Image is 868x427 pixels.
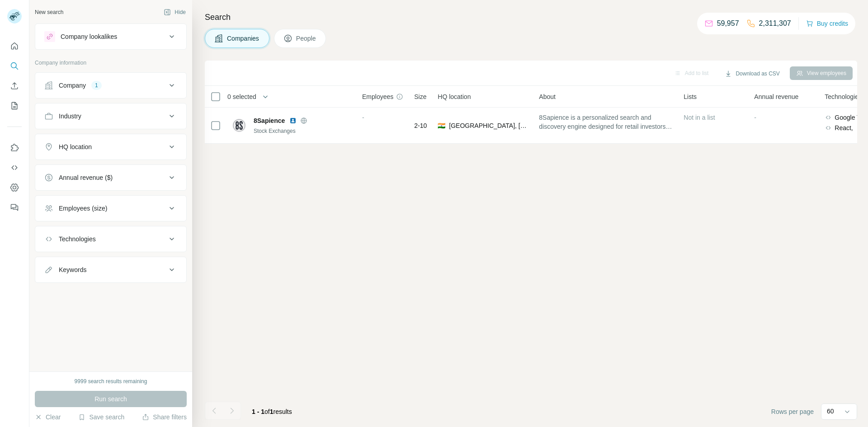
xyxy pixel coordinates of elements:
button: Buy credits [806,17,848,30]
button: Enrich CSV [7,78,22,94]
span: Companies [227,34,260,43]
button: Feedback [7,199,22,216]
div: New search [35,8,63,16]
img: Logo of 8Sapience [232,118,246,133]
span: 1 - 1 [252,408,264,415]
p: Company information [35,59,187,67]
span: Size [414,92,426,101]
div: Company [59,81,86,90]
button: My lists [7,98,22,114]
button: Technologies [35,228,186,250]
button: Use Surfe API [7,160,22,176]
img: LinkedIn logo [289,117,297,124]
button: HQ location [35,136,186,158]
div: HQ location [59,142,92,151]
div: Technologies [59,235,96,244]
span: Lists [684,92,697,101]
div: Employees (size) [59,204,107,213]
button: Use Surfe on LinkedIn [7,140,22,156]
span: Rows per page [771,407,814,416]
span: About [539,92,556,101]
div: Industry [59,112,81,121]
span: results [252,408,292,415]
span: Not in a list [684,114,715,121]
p: 2,311,307 [759,18,791,29]
span: 🇮🇳 [438,121,445,130]
button: Keywords [35,259,186,281]
span: Annual revenue [754,92,798,101]
button: Dashboard [7,179,22,196]
h4: Search [205,11,857,23]
button: Download as CSV [718,67,786,80]
button: Quick start [7,38,22,54]
button: Company lookalikes [35,26,186,47]
span: [GEOGRAPHIC_DATA], [GEOGRAPHIC_DATA] [449,121,528,130]
p: 60 [827,407,834,416]
span: 8Sapience is a personalized search and discovery engine designed for retail investors and traders... [539,113,673,131]
button: Clear [35,413,61,422]
button: Industry [35,105,186,127]
button: Company1 [35,75,186,96]
button: Save search [78,413,124,422]
span: Employees [362,92,393,101]
span: - [362,114,364,121]
div: Annual revenue ($) [59,173,113,182]
span: 1 [270,408,274,415]
button: Search [7,58,22,74]
button: Annual revenue ($) [35,167,186,188]
span: Technologies [825,92,862,101]
span: React, [835,123,853,132]
span: 8Sapience [254,116,285,125]
button: Employees (size) [35,197,186,219]
div: Stock Exchanges [254,127,351,135]
span: 2-10 [414,121,427,130]
p: 59,957 [717,18,739,29]
button: Share filters [142,413,187,422]
span: 0 selected [227,92,256,101]
div: Company lookalikes [61,32,117,41]
span: of [264,408,270,415]
span: - [754,114,756,121]
button: Hide [157,5,192,19]
div: Keywords [59,265,86,274]
div: 1 [91,81,102,89]
span: HQ location [438,92,471,101]
span: People [296,34,317,43]
div: 9999 search results remaining [75,377,147,385]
